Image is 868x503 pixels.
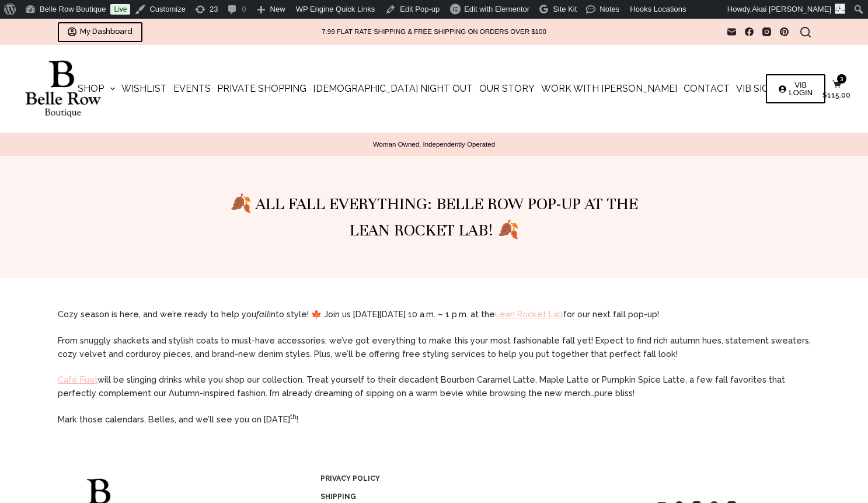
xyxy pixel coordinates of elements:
[766,74,825,103] a: VIB LOGIN
[553,5,577,13] span: Site Kit
[495,309,563,319] a: Lean Rocket Lab
[538,45,681,133] a: Work with [PERSON_NAME]
[58,374,97,384] a: Café Fuel
[780,27,789,36] a: Pinterest
[18,60,108,118] img: Belle Row Boutique
[316,471,521,485] a: Privacy Policy
[58,373,811,400] p: will be slinging drinks while you shop our collection. Treat yourself to their decadent Bourbon C...
[214,45,310,133] a: Private Shopping
[170,45,214,133] a: Events
[464,5,529,13] span: Edit with Elementor
[74,45,118,133] a: Shop
[118,45,170,133] a: Wishlist
[110,4,130,15] a: Live
[58,307,811,321] p: Cozy season is here, and we’re ready to help you into style! 🍁 Join us [DATE][DATE] 10 a.m. – 1 p...
[745,27,754,36] a: Facebook
[23,140,845,149] p: Woman Owned, Independently Operated
[837,74,846,84] span: 3
[681,45,733,133] a: Contact
[752,5,831,13] span: Akai [PERSON_NAME]
[290,413,297,421] sup: th
[58,334,811,360] p: From snuggly shackets and stylish coats to must-have accessories, we’ve got everything to make th...
[74,45,793,133] nav: Main Navigation
[256,309,269,319] em: fall
[733,45,794,133] a: VIB Sign Up
[762,27,771,36] a: Instagram
[727,27,736,36] a: Email
[476,45,538,133] a: Our Story
[789,81,813,96] span: VIB LOGIN
[822,79,850,99] a: $115.00
[58,412,811,426] p: Mark those calendars, Belles, and we’ll see you on [DATE] !
[822,91,827,99] span: $
[800,27,811,37] button: Search
[322,27,546,36] p: 7.99 FLAT RATE SHIPPING & FREE SHIPPING ON ORDERS OVER $100
[58,22,143,42] a: My Dashboard
[822,91,850,99] bdi: 115.00
[310,45,476,133] a: [DEMOGRAPHIC_DATA] Night Out
[215,191,653,244] h1: 🍂 All Fall Everything: Belle Row Pop-Up at the Lean Rocket Lab! 🍂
